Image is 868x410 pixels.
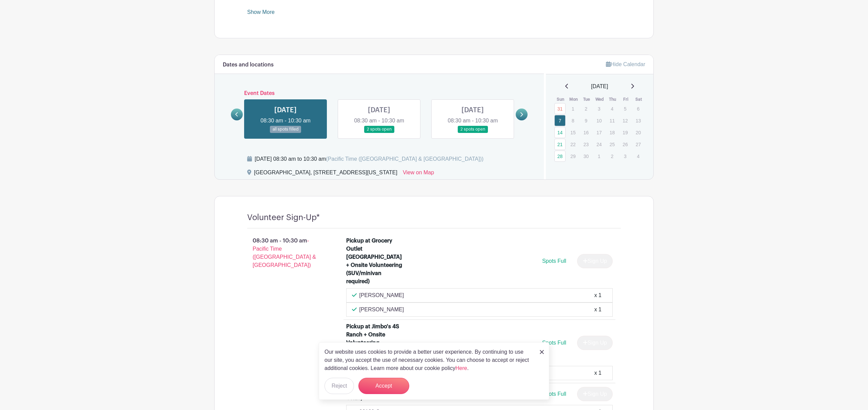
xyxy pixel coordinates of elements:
[255,155,484,163] div: [DATE] 08:30 am to 10:30 am
[607,103,618,114] p: 4
[247,213,320,222] h4: Volunteer Sign-Up*
[619,139,631,150] p: 26
[359,291,404,299] p: [PERSON_NAME]
[554,103,566,114] a: 31
[554,96,567,103] th: Sun
[619,103,631,114] p: 5
[403,169,434,179] a: View on Map
[580,96,593,103] th: Tue
[633,103,644,114] p: 6
[247,9,275,18] a: Show More
[236,234,335,272] p: 08:30 am - 10:30 am
[346,323,405,363] div: Pickup at Jimbo's 4S Ranch + Onsite Volunteering (SUV/minivan required)
[633,115,644,126] p: 13
[633,151,644,161] p: 4
[580,151,592,161] p: 30
[619,115,631,126] p: 12
[324,348,533,372] p: Our website uses cookies to provide a better user experience. By continuing to use our site, you ...
[554,115,566,126] a: 7
[580,139,592,150] p: 23
[580,115,592,126] p: 9
[542,391,566,397] span: Spots Full
[591,82,608,91] span: [DATE]
[619,96,632,103] th: Fri
[567,103,578,114] p: 1
[243,90,516,97] h6: Event Dates
[554,151,566,162] a: 28
[542,258,566,264] span: Spots Full
[580,103,592,114] p: 2
[593,96,606,103] th: Wed
[607,139,618,150] p: 25
[346,237,405,286] div: Pickup at Grocery Outlet [GEOGRAPHIC_DATA] + Onsite Volunteering (SUV/minivan required)
[554,139,566,150] a: 21
[633,127,644,138] p: 20
[326,156,484,162] span: (Pacific Time ([GEOGRAPHIC_DATA] & [GEOGRAPHIC_DATA]))
[567,151,578,161] p: 29
[594,306,601,314] div: x 1
[540,350,544,354] img: close_button-5f87c8562297e5c2d7936805f587ecaba9071eb48480494691a3f1689db116b3.svg
[606,96,619,103] th: Thu
[594,291,601,299] div: x 1
[254,169,397,179] div: [GEOGRAPHIC_DATA], [STREET_ADDRESS][US_STATE]
[542,340,566,346] span: Spots Full
[633,139,644,150] p: 27
[567,115,578,126] p: 8
[619,151,631,161] p: 3
[359,306,404,314] p: [PERSON_NAME]
[593,151,605,161] p: 1
[593,139,605,150] p: 24
[607,151,618,161] p: 2
[619,127,631,138] p: 19
[593,103,605,114] p: 3
[607,115,618,126] p: 11
[593,115,605,126] p: 10
[594,369,601,377] div: x 1
[455,365,467,371] a: Here
[324,378,354,394] button: Reject
[607,127,618,138] p: 18
[567,139,578,150] p: 22
[554,127,566,138] a: 14
[606,61,645,67] a: Hide Calendar
[567,127,578,138] p: 15
[567,96,580,103] th: Mon
[593,127,605,138] p: 17
[580,127,592,138] p: 16
[632,96,646,103] th: Sat
[358,378,409,394] button: Accept
[223,62,274,68] h6: Dates and locations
